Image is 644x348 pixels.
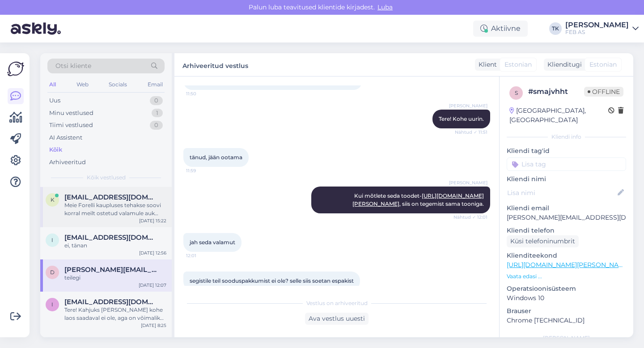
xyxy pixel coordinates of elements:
[190,154,242,161] span: tänud, jään ootama
[515,89,518,96] span: s
[64,193,157,201] span: karjaallika@gmail.com
[64,274,166,282] div: teilegi
[507,213,626,222] p: [PERSON_NAME][EMAIL_ADDRESS][DOMAIN_NAME]
[107,79,129,90] div: Socials
[454,129,487,136] span: Nähtud ✓ 11:51
[152,109,163,118] div: 1
[186,167,220,174] span: 11:59
[51,301,53,308] span: I
[565,29,629,36] div: FEB AS
[507,272,626,280] p: Vaata edasi ...
[504,60,532,69] span: Estonian
[352,192,484,207] span: Kui mõtlete seda toodet- , siis on tegemist sama tooniga.
[475,60,497,69] div: Klient
[507,204,626,213] p: Kliendi email
[64,306,166,322] div: Tere! Kahjuks [PERSON_NAME] kohe laos saadaval ei ole, aga on võimalik tellida. [GEOGRAPHIC_DATA]...
[439,115,484,122] span: Tere! Kohe uurin.
[589,60,617,69] span: Estonian
[507,306,626,316] p: Brauser
[64,266,157,274] span: diana.lausmaa@gmail.com
[50,269,55,276] span: d
[182,59,248,71] label: Arhiveeritud vestlus
[507,334,626,342] div: [PERSON_NAME]
[64,242,166,250] div: ei, tänan
[51,237,53,243] span: i
[507,251,626,260] p: Klienditeekond
[305,313,369,325] div: Ava vestlus uuesti
[507,157,626,171] input: Lisa tag
[565,21,639,36] a: [PERSON_NAME]FEB AS
[139,282,166,289] div: [DATE] 12:07
[49,145,62,154] div: Kõik
[509,106,608,125] div: [GEOGRAPHIC_DATA], [GEOGRAPHIC_DATA]
[49,109,93,118] div: Minu vestlused
[7,60,24,77] img: Askly Logo
[507,188,616,198] input: Lisa nimi
[146,79,165,90] div: Email
[507,293,626,303] p: Windows 10
[507,226,626,235] p: Kliendi telefon
[51,196,55,203] span: k
[565,21,629,29] div: [PERSON_NAME]
[49,133,82,142] div: AI Assistent
[75,79,90,90] div: Web
[507,261,630,269] a: [URL][DOMAIN_NAME][PERSON_NAME]
[186,252,220,259] span: 12:01
[190,239,235,246] span: jah seda valamut
[190,277,354,284] span: segistile teil sooduspakkumist ei ole? selle siis soetan espakist
[375,3,395,11] span: Luba
[584,87,623,97] span: Offline
[64,201,166,217] div: Meie Forelli kaupluses tehakse soovi korral meilt ostetud valamule auk kohapeal valmis.
[544,60,582,69] div: Klienditugi
[87,174,126,182] span: Kõik vestlused
[64,233,157,242] span: info@agrimaster.ee
[507,146,626,156] p: Kliendi tag'id
[306,299,368,307] span: Vestlus on arhiveeritud
[150,121,163,130] div: 0
[528,86,584,97] div: # smajvhht
[473,21,528,37] div: Aktiivne
[507,235,579,247] div: Küsi telefoninumbrit
[141,322,166,329] div: [DATE] 8:25
[507,316,626,325] p: Chrome [TECHNICAL_ID]
[49,96,60,105] div: Uus
[449,102,487,109] span: [PERSON_NAME]
[150,96,163,105] div: 0
[507,284,626,293] p: Operatsioonisüsteem
[449,179,487,186] span: [PERSON_NAME]
[139,217,166,224] div: [DATE] 15:22
[49,158,86,167] div: Arhiveeritud
[507,133,626,141] div: Kliendi info
[139,250,166,256] div: [DATE] 12:56
[47,79,58,90] div: All
[507,174,626,184] p: Kliendi nimi
[186,90,220,97] span: 11:50
[549,22,562,35] div: TK
[55,61,91,71] span: Otsi kliente
[64,298,157,306] span: Innar.viljaste@mail.ee
[453,214,487,221] span: Nähtud ✓ 12:01
[49,121,93,130] div: Tiimi vestlused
